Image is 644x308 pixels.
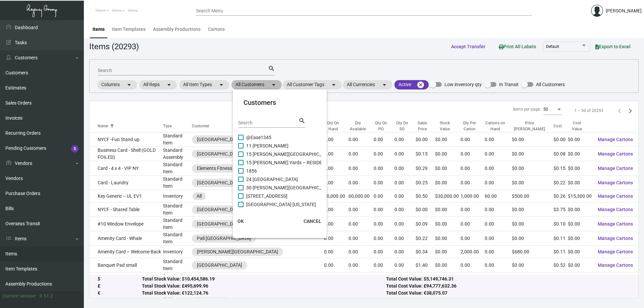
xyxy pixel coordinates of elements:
[230,215,252,227] button: OK
[237,219,244,224] span: OK
[299,117,306,125] mat-icon: search
[304,219,321,224] span: CANCEL
[3,293,37,300] div: Current version:
[246,200,316,208] span: [GEOGRAPHIC_DATA] [US_STATE]
[246,167,257,175] span: 1856
[246,133,271,141] span: @Ease1345
[246,150,366,158] span: 15 [PERSON_NAME][GEOGRAPHIC_DATA] – RESIDENCES
[298,215,327,227] button: CANCEL
[246,175,298,183] span: 24 [GEOGRAPHIC_DATA]
[246,142,288,150] span: 11 [PERSON_NAME]
[244,98,316,108] mat-card-title: Customers
[246,159,354,167] span: 15 [PERSON_NAME] Yards – RESIDENCES - Inactive
[40,293,53,300] div: 0.51.2
[246,184,361,192] span: 30 [PERSON_NAME][GEOGRAPHIC_DATA] - Residences
[246,192,287,200] span: [STREET_ADDRESS]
